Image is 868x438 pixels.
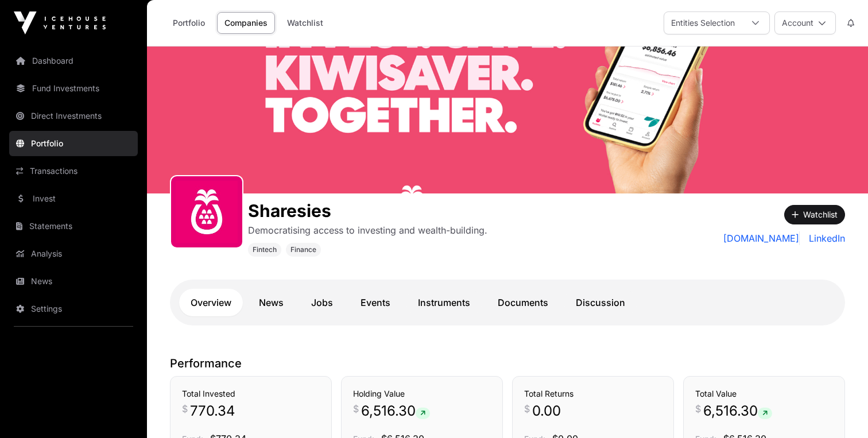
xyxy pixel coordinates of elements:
a: LinkedIn [804,231,845,245]
a: Dashboard [9,48,138,73]
nav: Tabs [179,289,836,316]
a: Statements [9,214,138,239]
p: Performance [170,355,845,371]
a: Portfolio [9,131,138,156]
button: Account [774,11,836,34]
span: $ [695,402,701,416]
span: 0.00 [532,402,561,420]
img: Sharesies [147,46,868,193]
a: Instruments [406,289,482,316]
div: Entities Selection [664,12,742,34]
iframe: Chat Widget [811,383,868,438]
a: Watchlist [280,12,331,34]
span: 6,516.30 [361,402,430,420]
h3: Total Value [695,388,833,400]
a: News [9,269,138,294]
a: Events [349,289,402,316]
span: 6,516.30 [703,402,772,420]
a: Portfolio [165,12,212,34]
a: Documents [486,289,560,316]
h1: Sharesies [248,200,487,221]
h3: Holding Value [353,388,491,400]
a: Jobs [300,289,344,316]
a: Direct Investments [9,103,138,129]
button: Watchlist [784,205,845,224]
span: Fintech [253,245,277,254]
img: sharesies_logo.jpeg [176,181,238,243]
a: Overview [179,289,243,316]
a: Transactions [9,158,138,184]
a: Discussion [564,289,637,316]
p: Democratising access to investing and wealth-building. [248,223,487,237]
a: Analysis [9,241,138,266]
span: $ [182,402,188,416]
span: $ [524,402,530,416]
h3: Total Invested [182,388,320,400]
img: Icehouse Ventures Logo [14,11,106,34]
a: Settings [9,296,138,321]
a: News [247,289,295,316]
h3: Total Returns [524,388,662,400]
a: [DOMAIN_NAME] [723,231,800,245]
span: 770.34 [190,402,235,420]
a: Fund Investments [9,76,138,101]
a: Invest [9,186,138,211]
span: $ [353,402,359,416]
span: Finance [290,245,316,254]
a: Companies [217,12,275,34]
